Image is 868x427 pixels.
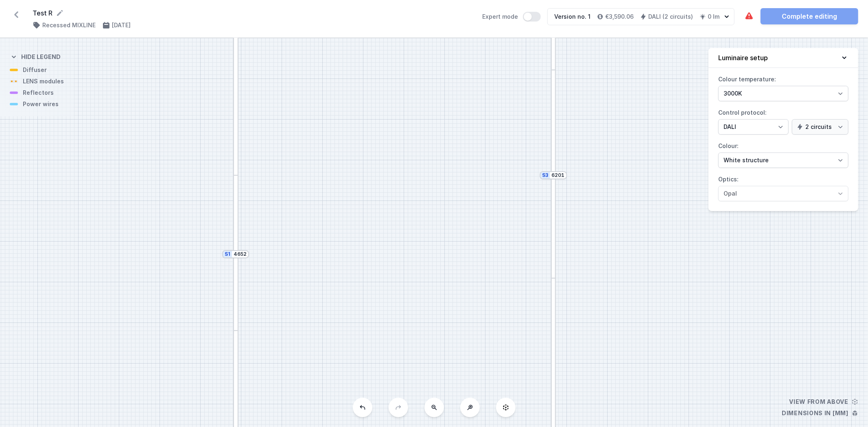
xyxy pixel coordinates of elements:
[718,139,848,168] label: Colour:
[718,173,848,201] label: Optics:
[42,21,96,29] h4: Recessed MIXLINE
[547,8,735,25] button: Version no. 1€3,590.06DALI (2 circuits)0 lm
[648,13,693,21] h4: DALI (2 circuits)
[792,119,848,135] select: Control protocol:
[708,48,858,68] button: Luminaire setup
[605,13,634,21] h4: €3,590.06
[718,152,848,168] select: Colour:
[21,53,61,61] h4: Hide legend
[718,186,848,201] select: Optics:
[554,13,590,21] div: Version no. 1
[718,119,789,135] select: Control protocol:
[718,106,848,135] label: Control protocol:
[551,172,564,179] input: Dimension [mm]
[708,13,719,21] h4: 0 lm
[718,73,848,101] label: Colour temperature:
[718,53,768,63] h4: Luminaire setup
[523,12,541,22] button: Expert mode
[112,21,131,29] h4: [DATE]
[33,8,472,18] form: Test R
[10,46,61,66] button: Hide legend
[234,251,247,257] input: Dimension [mm]
[56,9,64,17] button: Rename project
[482,12,541,22] label: Expert mode
[718,86,848,101] select: Colour temperature:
